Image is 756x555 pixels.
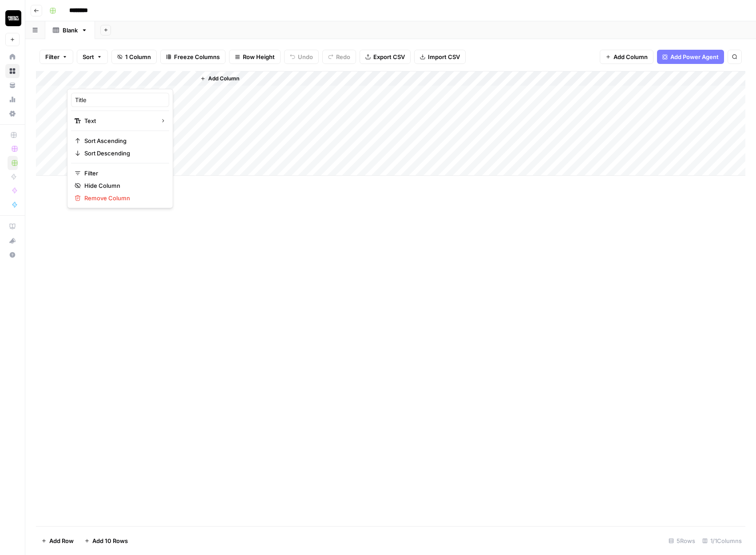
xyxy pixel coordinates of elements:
span: Add Power Agent [670,52,719,61]
button: Import CSV [414,50,466,64]
span: Export CSV [373,52,405,61]
button: Add Column [600,50,653,64]
span: Add Row [49,536,74,545]
button: Filter [40,50,73,64]
span: Filter [45,52,59,61]
a: Browse [5,64,20,78]
span: Row Height [243,52,275,61]
a: Your Data [5,78,20,92]
button: Redo [322,50,356,64]
span: Filter [84,169,162,178]
span: Undo [298,52,313,61]
a: AirOps Academy [5,219,20,234]
span: 1 Column [125,52,151,61]
button: Workspace: Contact Studios [5,7,20,29]
button: Add Power Agent [657,50,724,64]
button: Undo [284,50,319,64]
span: Import CSV [428,52,460,61]
div: Blank [63,26,78,35]
button: 1 Column [111,50,157,64]
span: Add Column [208,75,239,83]
a: Usage [5,92,20,107]
span: Remove Column [84,194,162,202]
img: Contact Studios Logo [5,10,21,26]
div: 5 Rows [665,534,699,548]
button: What's new? [5,234,20,248]
a: Settings [5,107,20,121]
span: Add 10 Rows [92,536,128,545]
span: Sort Ascending [84,136,162,145]
button: Sort [77,50,108,64]
span: Add Column [614,52,648,61]
button: Row Height [229,50,281,64]
a: Blank [45,21,95,39]
span: Redo [336,52,350,61]
button: Add 10 Rows [79,534,133,548]
span: Text [84,116,153,125]
span: Hide Column [84,181,162,190]
button: Export CSV [360,50,411,64]
span: Freeze Columns [174,52,220,61]
button: Help + Support [5,248,20,262]
button: Add Column [197,73,243,84]
button: Freeze Columns [160,50,226,64]
span: Sort [83,52,94,61]
span: Sort Descending [84,149,162,158]
a: Home [5,50,20,64]
div: 1/1 Columns [699,534,745,548]
button: Add Row [36,534,79,548]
